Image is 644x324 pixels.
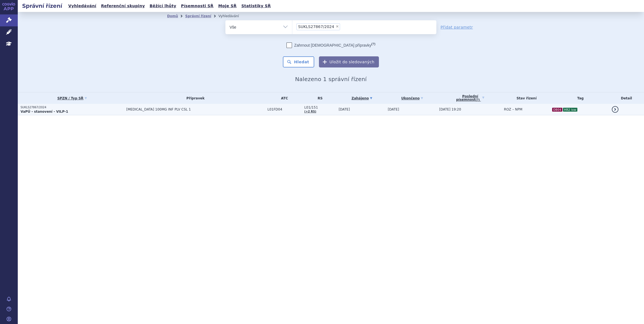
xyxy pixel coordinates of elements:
a: Přidat parametr [441,24,473,30]
strong: VaPÚ - stanovení - VILP-1 [21,110,68,114]
span: × [336,25,339,28]
th: Detail [609,92,644,104]
th: Přípravek [124,92,265,104]
th: Tag [549,92,609,104]
abbr: (?) [371,42,375,46]
a: SPZN / Typ SŘ [21,94,124,102]
span: [DATE] [339,107,350,111]
a: Vyhledávání [67,2,98,10]
i: HR2 low [563,108,577,112]
a: Ukončeno [388,94,436,102]
span: Nalezeno 1 správní řízení [295,76,367,82]
p: SUKLS27867/2024 [21,106,124,109]
a: Referenční skupiny [99,2,147,10]
a: (+2 RS) [304,110,316,113]
span: L01/151 [304,106,336,109]
span: [MEDICAL_DATA] 100MG INF PLV CSL 1 [126,107,265,111]
a: Moje SŘ [217,2,238,10]
a: detail [612,106,618,113]
a: Statistiky SŘ [240,2,272,10]
span: ROZ – NPM [504,107,522,111]
button: Uložit do sledovaných [319,56,379,67]
th: RS [301,92,336,104]
label: Zahrnout [DEMOGRAPHIC_DATA] přípravky [286,42,375,48]
a: Běžící lhůty [148,2,178,10]
input: SUKLS27867/2024 [342,23,345,30]
span: SUKLS27867/2024 [298,25,334,29]
h2: Správní řízení [18,2,67,10]
span: [DATE] 19:20 [439,107,461,111]
th: Stav řízení [501,92,549,104]
a: Správní řízení [185,14,211,18]
a: Písemnosti SŘ [179,2,215,10]
abbr: (?) [476,98,480,102]
a: Domů [167,14,178,18]
a: Poslednípísemnost(?) [439,92,501,104]
span: [DATE] [388,107,399,111]
i: DB04 [552,108,562,112]
li: Vyhledávání [218,12,246,20]
th: ATC [265,92,301,104]
span: L01FD04 [267,107,301,111]
button: Hledat [283,56,314,67]
a: Zahájeno [339,94,385,102]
